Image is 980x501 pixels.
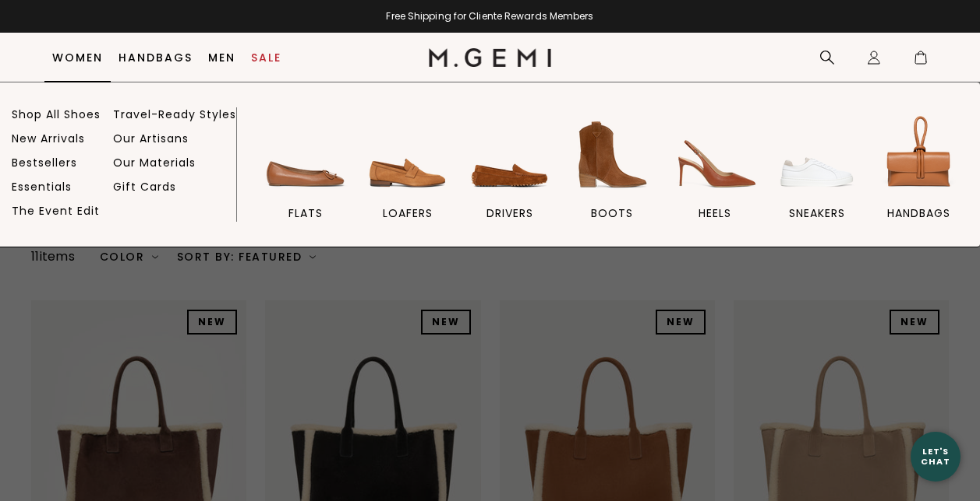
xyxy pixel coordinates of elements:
a: BOOTS [563,111,661,247]
a: Bestsellers [12,156,77,170]
span: loafers [383,206,433,220]
span: flats [288,206,323,220]
a: Men [208,51,235,64]
img: loafers [364,111,451,198]
span: handbags [887,206,950,220]
a: heels [666,111,764,247]
img: BOOTS [568,111,656,198]
a: Our Artisans [113,131,189,145]
a: Our Materials [113,156,196,170]
img: drivers [466,111,554,198]
a: sneakers [768,111,866,247]
a: New Arrivals [12,131,85,145]
img: sneakers [773,111,861,198]
span: BOOTS [591,206,633,220]
a: handbags [870,111,968,247]
a: The Event Edit [12,204,100,218]
div: Let's Chat [911,447,961,466]
span: heels [699,206,731,220]
img: flats [262,111,349,198]
span: drivers [486,206,533,220]
a: Travel-Ready Styles [113,107,236,121]
a: Essentials [12,180,72,194]
a: Women [52,51,103,64]
a: Gift Cards [113,180,176,194]
img: M.Gemi [429,48,551,67]
a: loafers [359,111,457,247]
span: sneakers [789,206,845,220]
a: drivers [461,111,559,247]
a: Shop All Shoes [12,107,101,121]
a: Handbags [119,51,193,64]
img: heels [671,111,759,198]
a: Sale [251,51,281,64]
img: handbags [876,111,963,198]
a: flats [256,111,355,247]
